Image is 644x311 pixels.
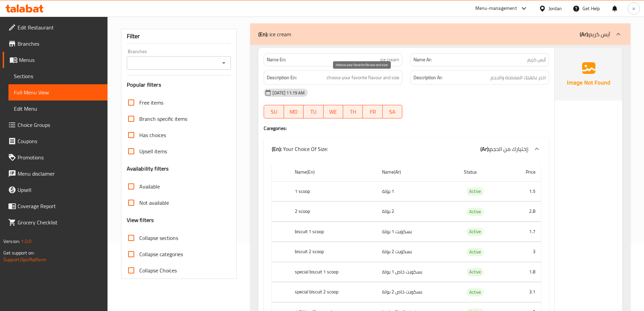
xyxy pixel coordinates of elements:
span: Collapse sections [139,234,178,242]
span: Branches [18,40,102,48]
span: Coverage Report [18,202,102,210]
span: Collapse Choices [139,266,177,274]
a: Branches [3,36,108,52]
td: 1 بولة [377,181,458,201]
span: Full Menu View [14,88,102,96]
button: TH [343,105,363,118]
button: FR [363,105,382,118]
td: 1.7 [508,222,541,242]
span: Active [467,228,484,236]
a: Full Menu View [8,84,108,101]
td: 1.5 [508,181,541,201]
a: Coverage Report [3,198,108,214]
td: بسكويت خاص 2 بولة [377,282,458,302]
th: 1 scoop [289,181,377,201]
a: Coupons [3,133,108,149]
span: Grocery Checklist [18,218,102,226]
span: FR [365,107,380,117]
th: Status [458,162,508,182]
b: (Ar): [480,144,490,154]
span: TH [346,107,360,117]
th: special biscuit 1 scoop [289,262,377,282]
strong: Name En: [267,56,286,63]
a: Choice Groups [3,117,108,133]
a: Support.OpsPlatform [3,255,46,264]
a: Edit Menu [8,101,108,117]
strong: Name Ar: [413,56,432,63]
span: Active [467,268,484,276]
button: WE [324,105,343,118]
div: Active [467,208,484,216]
span: WE [326,107,340,117]
span: Free items [139,98,163,107]
span: SU [267,107,281,117]
span: Collapse categories [139,250,183,258]
td: بسكويت 1 بولة [377,222,458,242]
th: biscuit 1 scoop [289,222,377,242]
span: Has choices [139,131,166,139]
span: Active [467,288,484,296]
strong: Description En: [267,73,297,82]
th: Price [508,162,541,182]
td: بسكويت 2 بولة [377,242,458,262]
a: Sections [8,68,108,84]
span: اختر نكهتك المفضلة والحجم [491,73,546,82]
a: Edit Restaurant [3,19,108,36]
span: Available [139,182,160,191]
button: SU [264,105,284,118]
div: Active [467,187,484,196]
b: (En): [258,29,268,39]
span: SA [385,107,400,117]
button: Open [219,58,229,68]
span: Edit Menu [14,105,102,113]
p: آيس كريم [580,30,610,38]
span: Upsell items [139,147,167,155]
th: Name(Ar) [377,162,458,182]
a: Upsell [3,182,108,198]
span: Branch specific items [139,115,187,123]
img: Ae5nvW7+0k+MAAAAAElFTkSuQmCC [555,48,622,101]
p: ice cream [258,30,291,38]
th: biscuit 2 scoop [289,242,377,262]
span: Sections [14,72,102,80]
button: TU [304,105,323,118]
div: Menu-management [475,4,517,13]
td: 3 [508,242,541,262]
span: ice cream [380,56,399,63]
a: Menus [3,52,108,68]
a: Grocery Checklist [3,214,108,230]
div: (En): Your Choice Of Size:(Ar):إختيارك من الحجم: [264,138,549,160]
span: Version: [3,237,20,246]
div: Active [467,248,484,256]
div: Filter [127,29,231,44]
b: (Ar): [580,29,589,39]
span: Active [467,208,484,216]
th: Name(En) [289,162,377,182]
span: [DATE] 11:19 AM [270,90,307,96]
p: Your Choice Of Size: [272,145,328,153]
h3: View filters [127,216,154,224]
td: بسكويت خاص 1 بولة [377,262,458,282]
span: Menu disclaimer [18,170,102,178]
span: choose your favorite flavour and size [327,73,399,82]
a: Menu disclaimer [3,165,108,182]
span: TU [306,107,320,117]
div: (En): ice cream(Ar):آيس كريم [250,23,630,45]
td: 1.8 [508,262,541,282]
span: Coupons [18,137,102,145]
span: Get support on: [3,248,34,257]
span: 1.0.0 [21,237,31,246]
span: Choice Groups [18,121,102,129]
span: Edit Restaurant [18,23,102,31]
h3: Availability filters [127,165,169,173]
a: Promotions [3,149,108,165]
div: Jordan [549,5,562,12]
span: Promotions [18,153,102,161]
button: MO [284,105,304,118]
h3: Popular filters [127,81,231,89]
button: SA [383,105,402,118]
th: 2 scoop [289,202,377,222]
span: n [633,5,635,12]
